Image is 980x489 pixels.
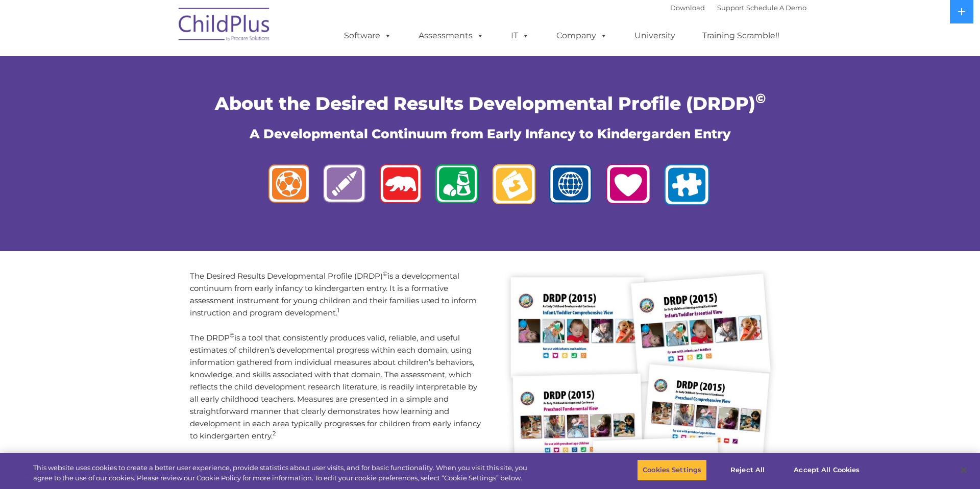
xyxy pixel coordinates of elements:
[33,463,539,483] div: This website uses cookies to create a better user experience, provide statistics about user visit...
[273,430,276,437] sup: 2
[408,26,494,46] a: Assessments
[250,126,731,141] span: A Developmental Continuum from Early Infancy to Kindergarden Entry
[624,26,685,46] a: University
[190,332,483,442] p: The DRDP is a tool that consistently produces valid, reliable, and useful estimates of children’s...
[637,459,707,481] button: Cookies Settings
[260,158,720,215] img: logos
[334,26,402,46] a: Software
[755,90,766,107] sup: ©
[215,92,766,114] span: About the Desired Results Developmental Profile (DRDP)
[952,459,975,481] button: Close
[670,4,806,12] font: |
[746,4,806,12] a: Schedule A Demo
[716,459,779,481] button: Reject All
[337,307,339,314] sup: 1
[501,26,540,46] a: IT
[717,4,744,12] a: Support
[383,270,387,277] sup: ©
[788,459,865,481] button: Accept All Cookies
[692,26,790,46] a: Training Scramble!!
[670,4,705,12] a: Download
[546,26,618,46] a: Company
[190,270,483,319] p: The Desired Results Developmental Profile (DRDP) is a developmental continuum from early infancy ...
[174,1,276,52] img: ChildPlus by Procare Solutions
[230,332,234,339] sup: ©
